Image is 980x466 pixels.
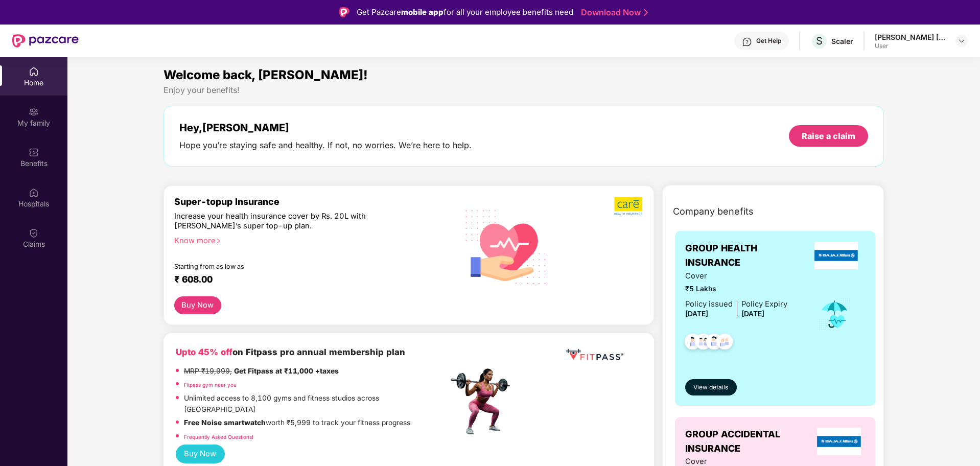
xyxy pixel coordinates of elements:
[357,6,573,18] div: Get Pazcare for all your employee benefits need
[216,238,221,244] span: right
[179,140,472,151] div: Hope you’re staying safe and healthy. If not, no worries. We’re here to help.
[174,236,442,243] div: Know more
[756,37,781,45] div: Get Help
[29,147,39,157] img: svg+xml;base64,PHN2ZyBpZD0iQmVuZWZpdHMiIHhtbG5zPSJodHRwOi8vd3d3LnczLm9yZy8yMDAwL3N2ZyIgd2lkdGg9Ij...
[741,298,787,310] div: Policy Expiry
[179,122,472,134] div: Hey, [PERSON_NAME]
[564,345,625,364] img: fppp.png
[29,66,39,77] img: svg+xml;base64,PHN2ZyBpZD0iSG9tZSIgeG1sbnM9Imh0dHA6Ly93d3cudzMub3JnLzIwMDAvc3ZnIiB3aWR0aD0iMjAiIG...
[581,7,645,18] a: Download Now
[680,331,705,356] img: svg+xml;base64,PHN2ZyB4bWxucz0iaHR0cDovL3d3dy53My5vcmcvMjAwMC9zdmciIHdpZHRoPSI0OC45NDMiIGhlaWdodD...
[401,7,444,17] strong: mobile app
[644,7,648,18] img: Stroke
[814,242,858,269] img: insurerLogo
[184,434,253,440] a: Frequently Asked Questions!
[802,130,855,142] div: Raise a claim
[875,42,946,50] div: User
[818,297,851,331] img: icon
[12,34,79,48] img: New Pazcare Logo
[685,298,733,310] div: Policy issued
[816,35,823,47] span: S
[693,383,728,392] span: View details
[234,367,339,375] strong: Get Fitpass at ₹11,000 +taxes
[174,296,221,314] button: Buy Now
[184,393,448,415] p: Unlimited access to 8,100 gyms and fitness studios across [GEOGRAPHIC_DATA]
[685,284,787,295] span: ₹5 Lakhs
[817,428,861,455] img: insurerLogo
[712,331,737,356] img: svg+xml;base64,PHN2ZyB4bWxucz0iaHR0cDovL3d3dy53My5vcmcvMjAwMC9zdmciIHdpZHRoPSI0OC45NDMiIGhlaWdodD...
[29,188,39,198] img: svg+xml;base64,PHN2ZyBpZD0iSG9zcGl0YWxzIiB4bWxucz0iaHR0cDovL3d3dy53My5vcmcvMjAwMC9zdmciIHdpZHRoPS...
[174,263,405,270] div: Starting from as low as
[184,367,232,375] del: MRP ₹19,999,
[685,379,737,395] button: View details
[164,85,884,96] div: Enjoy your benefits!
[184,417,410,429] p: worth ₹5,999 to track your fitness progress
[457,197,555,296] img: svg+xml;base64,PHN2ZyB4bWxucz0iaHR0cDovL3d3dy53My5vcmcvMjAwMC9zdmciIHhtbG5zOnhsaW5rPSJodHRwOi8vd3...
[875,32,946,42] div: [PERSON_NAME] [PERSON_NAME]
[831,36,853,46] div: Scaler
[164,67,368,82] span: Welcome back, [PERSON_NAME]!
[184,382,237,388] a: Fitpass gym near you
[448,366,519,437] img: fpp.png
[176,445,225,463] button: Buy Now
[174,274,438,286] div: ₹ 608.00
[174,212,404,231] div: Increase your health insurance cover by Rs. 20L with [PERSON_NAME]’s super top-up plan.
[691,331,716,356] img: svg+xml;base64,PHN2ZyB4bWxucz0iaHR0cDovL3d3dy53My5vcmcvMjAwMC9zdmciIHdpZHRoPSI0OC45MTUiIGhlaWdodD...
[614,196,643,216] img: b5dec4f62d2307b9de63beb79f102df3.png
[702,331,727,356] img: svg+xml;base64,PHN2ZyB4bWxucz0iaHR0cDovL3d3dy53My5vcmcvMjAwMC9zdmciIHdpZHRoPSI0OC45NDMiIGhlaWdodD...
[685,270,787,282] span: Cover
[685,310,708,318] span: [DATE]
[958,37,966,45] img: svg+xml;base64,PHN2ZyBpZD0iRHJvcGRvd24tMzJ4MzIiIHhtbG5zPSJodHRwOi8vd3d3LnczLm9yZy8yMDAwL3N2ZyIgd2...
[174,196,448,207] div: Super-topup Insurance
[742,37,752,47] img: svg+xml;base64,PHN2ZyBpZD0iSGVscC0zMngzMiIgeG1sbnM9Imh0dHA6Ly93d3cudzMub3JnLzIwMDAvc3ZnIiB3aWR0aD...
[673,204,754,219] span: Company benefits
[685,241,807,270] span: GROUP HEALTH INSURANCE
[176,347,405,357] b: on Fitpass pro annual membership plan
[184,418,266,427] strong: Free Noise smartwatch
[29,107,39,117] img: svg+xml;base64,PHN2ZyB3aWR0aD0iMjAiIGhlaWdodD0iMjAiIHZpZXdCb3g9IjAgMCAyMCAyMCIgZmlsbD0ibm9uZSIgeG...
[741,310,764,318] span: [DATE]
[339,7,349,17] img: Logo
[176,347,232,357] b: Upto 45% off
[685,427,813,456] span: GROUP ACCIDENTAL INSURANCE
[29,228,39,238] img: svg+xml;base64,PHN2ZyBpZD0iQ2xhaW0iIHhtbG5zPSJodHRwOi8vd3d3LnczLm9yZy8yMDAwL3N2ZyIgd2lkdGg9IjIwIi...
